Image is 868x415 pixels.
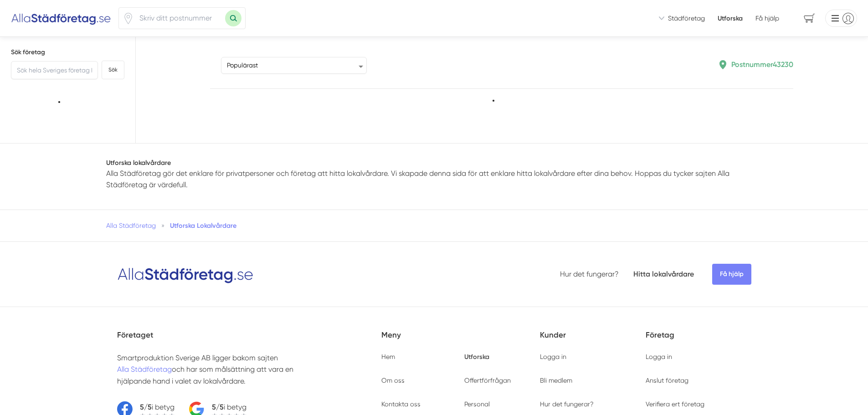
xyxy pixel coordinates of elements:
[225,10,241,26] button: Sök med postnummer
[755,14,779,23] span: Få hjälp
[161,221,164,230] span: »
[668,14,705,23] span: Städföretag
[117,264,254,284] img: Logotyp Alla Städföretag
[134,8,225,29] input: Skriv ditt postnummer
[464,353,489,361] a: Utforska
[106,158,762,167] h1: Utforska lokalvårdare
[540,377,572,384] a: Bli medlem
[212,401,247,413] p: i betyg
[106,222,156,229] a: Alla Städföretag
[123,13,134,24] span: Klicka för att använda din position.
[712,264,751,285] span: Få hjälp
[117,365,172,374] a: Alla Städföretag
[102,61,124,79] button: Sök
[646,353,672,360] a: Logga in
[212,403,224,411] strong: 5/5
[464,377,511,384] a: Offertförfrågan
[170,221,236,230] a: Utforska Lokalvårdare
[540,353,566,360] a: Logga in
[540,329,646,352] h5: Kunder
[140,403,152,411] strong: 5/5
[11,61,98,79] input: Sök hela Sveriges företag här...
[123,13,134,24] svg: Pin / Karta
[560,270,619,278] a: Hur det fungerar?
[646,400,704,408] a: Verifiera ert företag
[106,221,762,230] nav: Breadcrumb
[633,270,694,278] a: Hitta lokalvårdare
[731,59,793,70] p: Postnummer 43230
[646,377,688,384] a: Anslut företag
[11,11,111,26] img: Alla Städföretag
[797,10,822,26] span: navigation-cart
[117,352,321,387] p: Smartproduktion Sverige AB ligger bakom sajten och har som målsättning att vara en hjälpande hand...
[106,168,762,191] p: Alla Städföretag gör det enklare för privatpersoner och företag att hitta lokalvårdare. Vi skapad...
[11,48,124,57] h5: Sök företag
[140,401,175,413] p: i betyg
[718,14,743,23] a: Utforska
[381,400,421,408] a: Kontakta oss
[381,353,395,360] a: Hem
[381,329,540,352] h5: Meny
[117,329,381,352] h5: Företaget
[646,329,751,352] h5: Företag
[464,400,490,408] a: Personal
[381,377,405,384] a: Om oss
[540,400,594,408] a: Hur det fungerar?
